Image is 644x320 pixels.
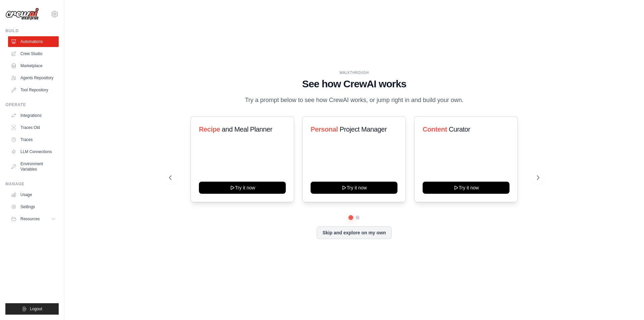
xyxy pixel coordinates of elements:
[5,102,59,107] div: Operate
[8,146,59,157] a: LLM Connections
[8,201,59,212] a: Settings
[8,73,59,83] a: Agents Repository
[20,216,40,222] span: Resources
[8,60,59,71] a: Marketplace
[8,134,59,145] a: Traces
[222,126,272,133] span: and Meal Planner
[5,8,39,20] img: Logo
[199,126,220,133] span: Recipe
[8,214,59,224] button: Resources
[449,126,470,133] span: Curator
[241,95,467,105] p: Try a prompt below to see how CrewAI works, or jump right in and build your own.
[169,78,539,90] h1: See how CrewAI works
[8,48,59,59] a: Crew Studio
[8,189,59,200] a: Usage
[311,182,397,194] button: Try it now
[30,306,42,312] span: Logout
[340,126,387,133] span: Project Manager
[5,181,59,187] div: Manage
[8,122,59,133] a: Traces Old
[199,182,286,194] button: Try it now
[8,110,59,121] a: Integrations
[423,126,447,133] span: Content
[423,182,509,194] button: Try it now
[169,70,539,75] div: WALKTHROUGH
[8,36,59,47] a: Automations
[8,85,59,95] a: Tool Repository
[8,158,59,175] a: Environment Variables
[5,303,59,315] button: Logout
[311,126,338,133] span: Personal
[5,28,59,34] div: Build
[317,226,391,239] button: Skip and explore on my own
